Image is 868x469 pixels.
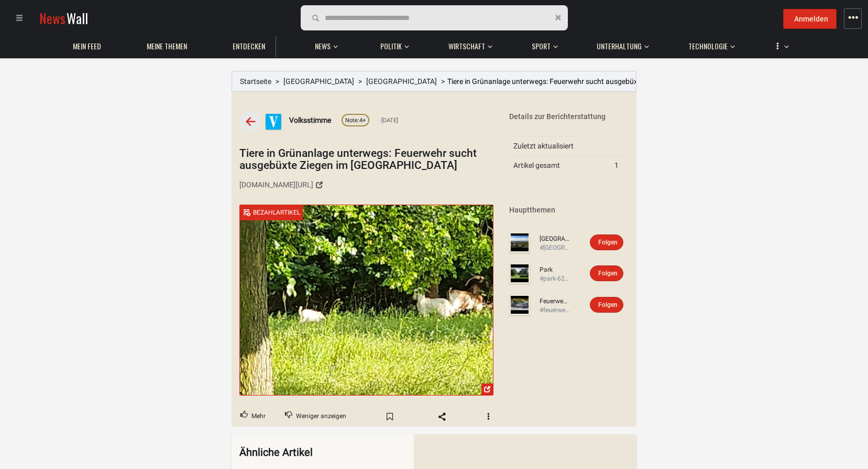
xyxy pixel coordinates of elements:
[448,41,485,51] span: Wirtschaft
[443,31,492,57] button: Wirtschaft
[232,407,274,427] button: Upvote
[240,205,493,395] img: Tiere in Grünanlage unterwegs: Feuerwehr sucht ausgebüxte Ziegen im ...
[540,274,571,283] div: #park-62be6e581c33f
[375,31,409,57] button: Politik
[427,408,457,425] span: Share
[509,294,530,315] img: Profilbild von Feuerwehrmann
[310,31,341,57] button: News
[380,116,398,125] span: [DATE]
[540,306,571,315] div: #feuerwehrmann
[73,41,101,51] span: Mein Feed
[532,41,551,51] span: Sport
[591,31,649,57] button: Unterhaltung
[509,205,629,215] div: Hauptthemen
[688,41,728,51] span: Technologie
[239,445,375,460] div: Ähnliche Artikel
[683,36,733,57] a: Technologie
[239,176,493,194] a: [DOMAIN_NAME][URL]
[610,156,629,175] td: 1
[509,232,530,253] img: Profilbild von Magdeburg
[39,8,88,28] a: NewsWall
[239,205,493,396] a: Tiere in Grünanlage unterwegs: Feuerwehr sucht ausgebüxte Ziegen im ...paywall-iconBezahlartikel
[233,41,265,51] span: Entdecken
[683,31,735,57] button: Technologie
[540,297,571,306] a: Feuerwehrmann
[598,239,618,246] span: Folgen
[540,265,571,274] a: Park
[598,301,618,308] span: Folgen
[243,208,250,216] img: paywall-icon
[276,407,355,427] button: Downvote
[443,36,490,57] a: Wirtschaft
[540,243,571,252] div: #[GEOGRAPHIC_DATA]
[598,270,618,277] span: Folgen
[283,77,354,86] a: [GEOGRAPHIC_DATA]
[526,31,558,57] button: Sport
[239,179,313,190] div: [DOMAIN_NAME][URL]
[315,41,331,51] span: News
[240,77,271,86] a: Startseite
[783,9,837,29] button: Anmelden
[509,111,629,122] div: Details zur Berichterstattung
[67,8,88,28] span: Wall
[289,114,331,126] a: Volksstimme
[591,36,647,57] a: Unterhaltung
[296,410,346,423] span: Weniger anzeigen
[540,235,571,243] a: [GEOGRAPHIC_DATA]
[375,36,407,57] a: Politik
[526,36,556,57] a: Sport
[342,114,369,126] a: Note:4+
[345,116,366,125] div: 4+
[794,15,828,23] span: Anmelden
[251,410,266,423] span: Mehr
[509,263,530,284] img: Profilbild von Park
[375,408,405,425] span: Bookmark
[310,36,336,57] a: News
[380,41,402,51] span: Politik
[509,136,610,156] td: Zuletzt aktualisiert
[447,77,749,86] span: Tiere in Grünanlage unterwegs: Feuerwehr sucht ausgebüxte Ziegen im [GEOGRAPHIC_DATA]
[253,209,300,216] span: Bezahlartikel
[39,8,65,28] span: News
[239,147,493,172] h1: Tiere in Grünanlage unterwegs: Feuerwehr sucht ausgebüxte Ziegen im [GEOGRAPHIC_DATA]
[509,156,610,175] td: Artikel gesamt
[266,114,281,130] img: Profilbild von Volksstimme
[345,117,359,124] span: Note:
[366,77,437,86] a: [GEOGRAPHIC_DATA]
[147,41,187,51] span: Meine Themen
[597,41,642,51] span: Unterhaltung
